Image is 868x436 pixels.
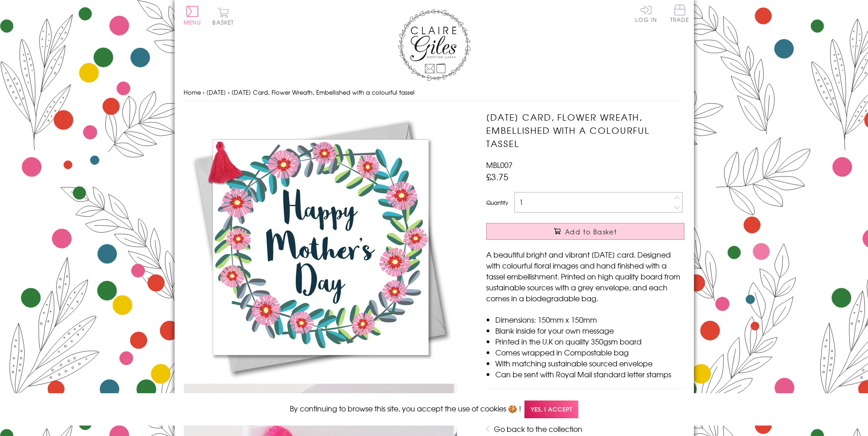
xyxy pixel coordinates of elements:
span: Menu [184,18,201,26]
li: Dimensions: 150mm x 150mm [495,314,684,325]
button: Menu [184,6,201,25]
li: Printed in the U.K on quality 350gsm board [495,336,684,347]
a: Log In [635,5,657,22]
span: MBL007 [486,159,513,170]
label: Quantity [486,198,508,207]
a: Trade [670,5,689,24]
nav: breadcrumbs [184,83,685,102]
span: › [228,88,230,96]
span: Add to Basket [565,227,617,236]
span: Trade [670,5,689,22]
a: Go back to the collection [494,423,582,434]
img: Mother's Day Card, Flower Wreath, Embellished with a colourful tassel [184,111,457,384]
a: [DATE] [206,88,226,96]
li: Can be sent with Royal Mail standard letter stamps [495,369,684,380]
button: Add to Basket [486,223,684,240]
p: A beautiful bright and vibrant [DATE] card. Designed with colourful floral images and hand finish... [486,249,684,304]
li: Comes wrapped in Compostable bag [495,347,684,358]
img: Claire Giles Greetings Cards [398,9,471,81]
li: With matching sustainable sourced envelope [495,358,684,369]
span: £3.75 [486,170,508,183]
span: Yes, I accept [524,401,578,418]
li: Blank inside for your own message [495,325,684,336]
span: › [203,88,205,96]
h1: [DATE] Card, Flower Wreath, Embellished with a colourful tassel [486,111,684,150]
span: [DATE] Card, Flower Wreath, Embellished with a colourful tassel [231,88,415,96]
button: Basket [211,7,236,25]
a: Home [184,88,201,96]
